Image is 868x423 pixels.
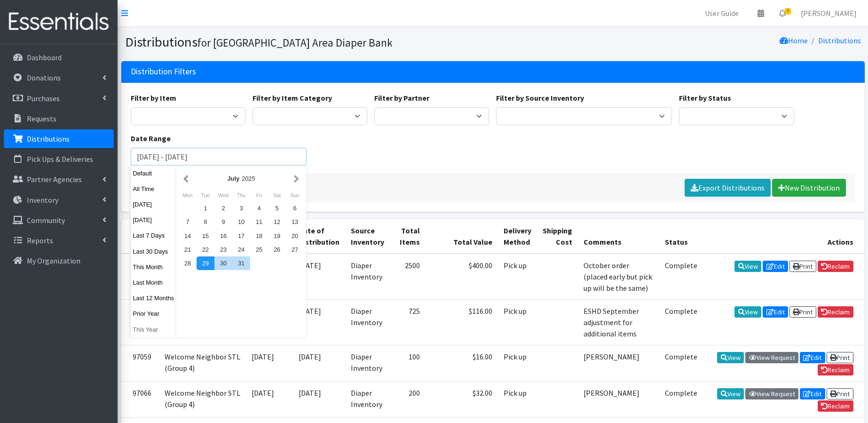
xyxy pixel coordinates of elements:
[293,254,345,300] td: [DATE]
[4,109,114,128] a: Requests
[293,299,345,345] td: [DATE]
[772,4,793,23] a: 4
[27,175,82,184] p: Partner Agencies
[345,381,390,417] td: Diaper Inventory
[789,261,816,272] a: Print
[159,345,246,381] td: Welcome Neighbor STL (Group 4)
[390,381,426,417] td: 200
[159,381,246,417] td: Welcome Neighbor STL (Group 4)
[131,182,177,196] button: All Time
[4,170,114,189] a: Partner Agencies
[772,179,846,197] a: New Distribution
[179,229,197,243] div: 14
[800,352,825,363] a: Edit
[780,36,808,45] a: Home
[578,381,659,417] td: [PERSON_NAME]
[4,251,114,270] a: My Organization
[286,229,304,243] div: 20
[179,243,197,256] div: 21
[121,299,159,345] td: 97233
[268,189,286,201] div: Saturday
[4,129,114,148] a: Distributions
[131,307,177,320] button: Prior Year
[27,256,80,265] p: My Organization
[4,231,114,250] a: Reports
[659,299,703,345] td: Complete
[789,306,816,318] a: Print
[426,345,498,381] td: $16.00
[426,381,498,417] td: $32.00
[27,154,93,164] p: Pick Ups & Deliveries
[131,291,177,305] button: Last 12 Months
[498,219,537,254] th: Delivery Method
[818,400,853,412] a: Reclaim
[131,133,171,144] label: Date Range
[27,53,62,62] p: Dashboard
[131,276,177,289] button: Last Month
[286,215,304,229] div: 13
[27,195,58,205] p: Inventory
[232,201,250,215] div: 3
[4,150,114,168] a: Pick Ups & Deliveries
[293,345,345,381] td: [DATE]
[250,189,268,201] div: Friday
[27,114,56,123] p: Requests
[4,89,114,108] a: Purchases
[800,388,825,399] a: Edit
[214,215,232,229] div: 9
[498,254,537,300] td: Pick up
[659,345,703,381] td: Complete
[197,256,214,270] div: 29
[131,245,177,258] button: Last 30 Days
[4,211,114,230] a: Community
[390,219,426,254] th: Total Items
[268,201,286,215] div: 5
[214,189,232,201] div: Wednesday
[286,201,304,215] div: 6
[745,388,798,399] a: View Request
[227,175,239,182] strong: July
[250,229,268,243] div: 18
[426,254,498,300] td: $400.00
[286,189,304,201] div: Sunday
[121,381,159,417] td: 97066
[703,219,865,254] th: Actions
[232,215,250,229] div: 10
[250,243,268,256] div: 25
[578,299,659,345] td: ESHD September adjustment for additional items
[498,345,537,381] td: Pick up
[232,189,250,201] div: Thursday
[345,219,390,254] th: Source Inventory
[286,243,304,256] div: 27
[131,260,177,274] button: This Month
[578,219,659,254] th: Comments
[197,215,214,229] div: 8
[578,254,659,300] td: October order (placed early but pick up will be the same)
[121,219,159,254] th: ID
[793,4,864,23] a: [PERSON_NAME]
[537,219,578,254] th: Shipping Cost
[179,215,197,229] div: 7
[27,215,65,225] p: Community
[496,92,584,104] label: Filter by Source Inventory
[659,381,703,417] td: Complete
[818,261,853,272] a: Reclaim
[498,381,537,417] td: Pick up
[785,8,791,15] span: 4
[293,381,345,417] td: [DATE]
[818,306,853,318] a: Reclaim
[27,73,61,82] p: Donations
[426,219,498,254] th: Total Value
[197,36,393,49] small: for [GEOGRAPHIC_DATA] Area Diaper Bank
[242,175,255,182] span: 2025
[214,201,232,215] div: 2
[4,48,114,67] a: Dashboard
[131,92,176,104] label: Filter by Item
[214,256,232,270] div: 30
[250,215,268,229] div: 11
[578,345,659,381] td: [PERSON_NAME]
[734,261,761,272] a: View
[250,201,268,215] div: 4
[293,219,345,254] th: Date of Distribution
[717,352,744,363] a: View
